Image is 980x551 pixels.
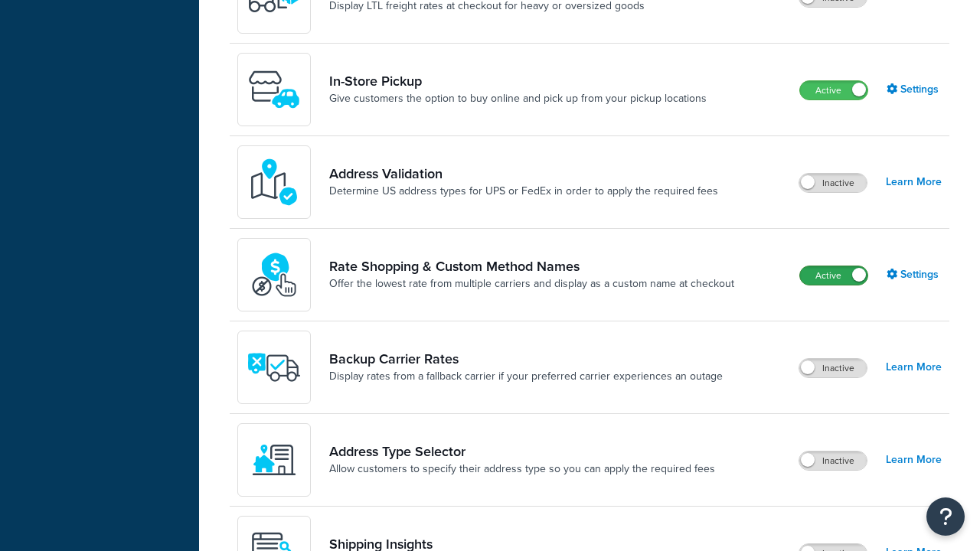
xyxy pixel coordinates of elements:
label: Inactive [799,452,867,470]
img: icon-duo-feat-rate-shopping-ecdd8bed.png [247,248,301,302]
img: wNXZ4XiVfOSSwAAAABJRU5ErkJggg== [247,433,301,487]
a: Determine US address types for UPS or FedEx in order to apply the required fees [329,184,718,199]
img: kIG8fy0lQAAAABJRU5ErkJggg== [247,155,301,209]
label: Active [800,266,867,285]
label: Inactive [799,359,867,377]
a: Backup Carrier Rates [329,350,723,367]
a: Address Type Selector [329,443,715,460]
a: Settings [887,264,942,285]
a: Learn More [886,357,942,378]
a: Address Validation [329,165,718,182]
a: In-Store Pickup [329,73,707,90]
label: Active [800,81,867,99]
a: Allow customers to specify their address type so you can apply the required fees [329,461,715,477]
img: icon-duo-feat-backup-carrier-4420b188.png [247,341,301,394]
label: Inactive [799,174,867,192]
a: Rate Shopping & Custom Method Names [329,258,734,275]
a: Offer the lowest rate from multiple carriers and display as a custom name at checkout [329,276,734,292]
a: Display rates from a fallback carrier if your preferred carrier experiences an outage [329,369,723,384]
a: Give customers the option to buy online and pick up from your pickup locations [329,91,707,106]
a: Settings [887,79,942,100]
img: wfgcfpwTIucLEAAAAASUVORK5CYII= [247,63,301,116]
a: Learn More [886,171,942,193]
a: Learn More [886,449,942,471]
button: Open Resource Center [926,497,965,536]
